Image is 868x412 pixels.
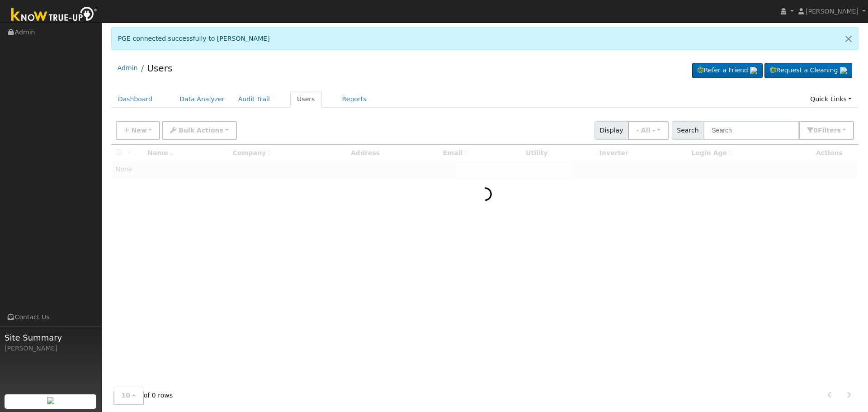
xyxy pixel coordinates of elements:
img: retrieve [840,67,847,74]
a: Refer a Friend [692,63,763,78]
button: 10 [113,387,144,405]
span: Filter [818,127,841,134]
a: Users [290,91,322,108]
a: Dashboard [111,91,160,108]
span: of 0 rows [113,387,173,405]
img: retrieve [47,397,54,404]
a: Reports [335,91,373,108]
div: PGE connected successfully to [PERSON_NAME] [111,27,859,50]
span: 10 [122,392,131,399]
img: retrieve [750,67,757,74]
span: New [131,127,146,134]
span: Search [672,121,704,140]
a: Close [839,28,858,50]
div: [PERSON_NAME] [5,344,97,353]
button: Bulk Actions [162,121,236,140]
a: Admin [118,64,138,71]
span: Bulk Actions [179,127,223,134]
span: [PERSON_NAME] [806,8,859,15]
button: New [116,121,160,140]
a: Users [147,63,172,74]
span: Display [594,121,628,140]
img: Know True-Up [7,5,102,25]
a: Audit Trail [231,91,277,108]
button: - All - [628,121,669,140]
button: 0Filters [799,121,854,140]
input: Search [703,121,799,140]
a: Data Analyzer [173,91,231,108]
span: Site Summary [5,331,97,344]
a: Quick Links [803,91,859,108]
span: s [837,127,840,134]
a: Request a Cleaning [764,63,852,78]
